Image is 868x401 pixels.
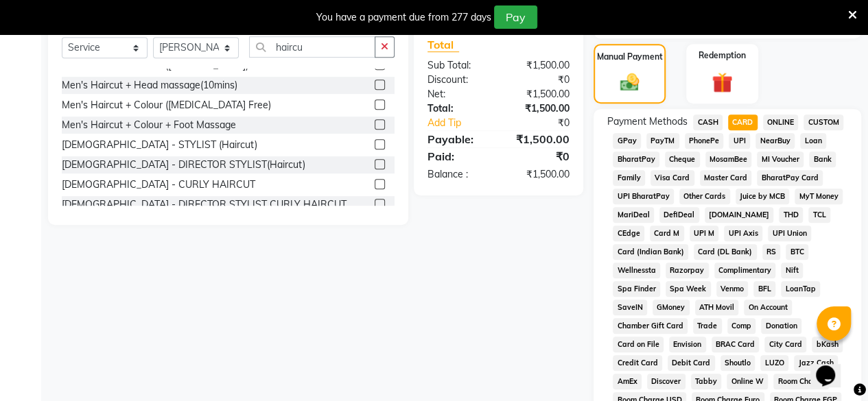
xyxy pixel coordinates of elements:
[810,346,854,387] iframe: chat widget
[653,300,690,315] span: GMoney
[705,207,774,223] span: [DOMAIN_NAME]
[764,337,806,352] span: City Card
[62,197,347,212] div: [DEMOGRAPHIC_DATA] - DIRECTOR STYLIST CURLY HAIRCUT
[62,118,236,132] div: Men's Haircut + Colour + Foot Massage
[690,226,719,241] span: UPI M
[498,58,580,73] div: ₹1,500.00
[498,131,580,147] div: ₹1,500.00
[781,263,803,278] span: Nift
[705,151,752,167] span: MosamBee
[498,167,580,182] div: ₹1,500.00
[700,170,752,186] span: Master Card
[724,226,762,241] span: UPI Axis
[512,116,580,130] div: ₹0
[613,244,688,260] span: Card (Indian Bank)
[736,189,790,204] span: Juice by MCB
[795,189,843,204] span: MyT Money
[727,318,756,334] span: Comp
[699,49,746,62] label: Redemption
[613,337,664,352] span: Card on File
[714,263,776,278] span: Complimentary
[62,138,257,152] div: [DEMOGRAPHIC_DATA] - STYLIST (Haircut)
[716,281,749,297] span: Venmo
[712,337,760,352] span: BRAC Card
[613,318,688,334] span: Chamber Gift Card
[753,281,775,297] span: BFL
[417,101,499,116] div: Total:
[650,170,694,186] span: Visa Card
[647,374,685,389] span: Discover
[417,73,499,87] div: Discount:
[768,226,811,241] span: UPI Union
[62,98,271,112] div: Men's Haircut + Colour ([MEDICAL_DATA] Free)
[498,87,580,101] div: ₹1,500.00
[62,78,237,93] div: Men's Haircut + Head massage(10mins)
[498,73,580,87] div: ₹0
[804,114,843,130] span: CUSTOM
[669,337,706,352] span: Envision
[679,189,730,204] span: Other Cards
[755,133,795,149] span: NearBuy
[727,374,768,389] span: Online W
[761,318,801,334] span: Donation
[665,151,700,167] span: Cheque
[427,38,459,52] span: Total
[646,133,679,149] span: PayTM
[417,58,499,73] div: Sub Total:
[691,374,722,389] span: Tabby
[613,226,644,241] span: CEdge
[786,244,808,260] span: BTC
[613,207,654,223] span: MariDeal
[417,116,512,130] a: Add Tip
[613,189,674,204] span: UPI BharatPay
[62,158,305,172] div: [DEMOGRAPHIC_DATA] - DIRECTOR STYLIST(Haircut)
[417,148,499,165] div: Paid:
[763,114,799,130] span: ONLINE
[666,263,709,278] span: Razorpay
[694,244,757,260] span: Card (DL Bank)
[597,51,663,63] label: Manual Payment
[249,36,375,58] input: Search or Scan
[757,151,804,167] span: MI Voucher
[613,151,659,167] span: BharatPay
[417,131,499,147] div: Payable:
[693,318,722,334] span: Trade
[417,87,499,101] div: Net:
[613,281,660,297] span: Spa Finder
[720,355,755,371] span: Shoutlo
[614,71,646,93] img: _cash.svg
[498,148,580,165] div: ₹0
[808,207,830,223] span: TCL
[498,101,580,116] div: ₹1,500.00
[613,355,662,371] span: Credit Card
[781,281,820,297] span: LoanTap
[613,170,645,186] span: Family
[62,178,255,192] div: [DEMOGRAPHIC_DATA] - CURLY HAIRCUT
[613,263,660,278] span: Wellnessta
[794,355,838,371] span: Jazz Cash
[760,355,788,371] span: LUZO
[728,114,758,130] span: CARD
[779,207,803,223] span: THD
[762,244,781,260] span: RS
[316,10,491,25] div: You have a payment due from 277 days
[494,5,537,29] button: Pay
[809,151,836,167] span: Bank
[705,70,739,95] img: _gift.svg
[729,133,750,149] span: UPI
[693,114,723,130] span: CASH
[744,300,792,315] span: On Account
[812,337,843,352] span: bKash
[613,133,641,149] span: GPay
[695,300,739,315] span: ATH Movil
[417,167,499,182] div: Balance :
[800,133,826,149] span: Loan
[613,374,642,389] span: AmEx
[650,226,684,241] span: Card M
[659,207,699,223] span: DefiDeal
[607,114,688,129] span: Payment Methods
[757,170,823,186] span: BharatPay Card
[773,374,829,389] span: Room Charge
[685,133,724,149] span: PhonePe
[666,281,711,297] span: Spa Week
